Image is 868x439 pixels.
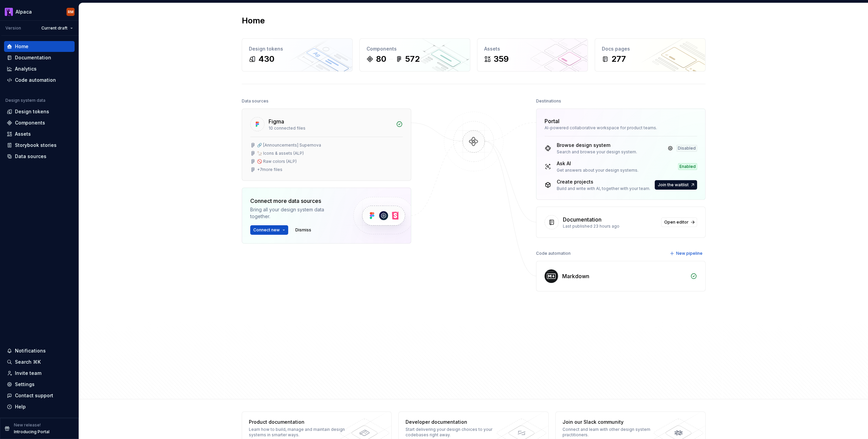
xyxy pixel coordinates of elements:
a: Home [4,41,75,52]
div: Create projects [557,178,650,185]
div: Documentation [563,215,601,224]
span: Connect new [253,227,280,233]
div: Analytics [15,65,37,72]
div: 🔗 [Announcements] Supernova [257,142,321,148]
div: Version [5,25,21,31]
a: Design tokens430 [242,38,353,72]
div: 277 [611,54,626,64]
div: Data sources [242,96,269,106]
a: Figma10 connected files🔗 [Announcements] Supernova🦙 Icons & assets (ALP)🚫 Raw colors (ALP)+7more ... [242,109,411,181]
span: New pipeline [676,251,703,256]
button: Help [4,401,75,412]
div: 572 [405,54,420,64]
a: Open editor [661,217,697,227]
button: Notifications [4,345,75,356]
button: Join the waitlist [655,180,697,190]
div: Enabled [678,163,697,170]
div: Design tokens [249,45,346,52]
div: Developer documentation [406,419,504,425]
div: Settings [15,381,35,388]
div: Join our Slack community [563,419,661,425]
button: Search ⌘K [4,357,75,367]
div: Design system data [5,98,45,103]
a: Data sources [4,151,75,162]
div: Docs pages [602,45,698,52]
div: Start delivering your design choices to your codebases right away. [406,427,504,438]
a: Invite team [4,368,75,379]
a: Code automation [4,75,75,85]
a: Components [4,117,75,128]
div: 430 [258,54,274,64]
span: Current draft [41,25,67,31]
span: Join the waitlist [658,182,689,188]
a: Design tokens [4,106,75,117]
div: Notifications [15,347,46,354]
div: 80 [376,54,386,64]
a: Analytics [4,63,75,74]
div: RM [68,9,74,15]
div: + 7 more files [257,167,282,172]
a: Documentation [4,52,75,63]
div: Bring all your design system data together. [250,206,342,220]
div: Home [15,43,28,50]
p: New release! [14,422,41,428]
div: Documentation [15,54,51,61]
div: Code automation [15,77,56,83]
a: Assets359 [477,38,588,72]
div: Data sources [15,153,46,160]
button: Connect new [250,225,288,235]
img: 003f14f4-5683-479b-9942-563e216bc167.png [5,8,13,16]
div: Browse design system [557,142,637,149]
div: Assets [15,131,31,137]
button: Contact support [4,390,75,401]
span: Open editor [664,220,689,225]
div: Learn how to build, manage and maintain design systems in smarter ways. [249,427,348,438]
a: Storybook stories [4,140,75,151]
div: Help [15,403,26,410]
div: Assets [484,45,581,52]
div: Design tokens [15,108,49,115]
div: Alpaca [16,8,32,15]
div: Connect more data sources [250,197,342,205]
div: Code automation [536,249,571,258]
div: AI-powered collaborative workspace for product teams. [545,125,697,131]
div: Disabled [676,145,697,152]
div: Contact support [15,392,53,399]
div: 🦙 Icons & assets (ALP) [257,151,304,156]
div: 359 [494,54,509,64]
a: Assets [4,129,75,139]
div: Storybook stories [15,142,57,149]
button: Dismiss [292,225,314,235]
div: Connect and learn with other design system practitioners. [563,427,661,438]
div: Figma [269,117,284,126]
button: Current draft [38,23,76,33]
div: Components [367,45,463,52]
div: Ask AI [557,160,638,167]
div: Search and browse your design system. [557,149,637,155]
h2: Home [242,15,265,26]
div: Last published 23 hours ago [563,224,657,229]
div: Portal [545,117,559,125]
div: Build and write with AI, together with your team. [557,186,650,191]
div: 🚫 Raw colors (ALP) [257,159,297,164]
div: Destinations [536,96,561,106]
div: Search ⌘K [15,359,41,365]
div: Get answers about your design systems. [557,168,638,173]
button: New pipeline [668,249,706,258]
a: Docs pages277 [595,38,706,72]
button: AlpacaRM [1,4,77,19]
span: Dismiss [295,227,311,233]
div: Invite team [15,370,41,377]
div: Markdown [562,272,589,280]
a: Components80572 [359,38,470,72]
div: Components [15,119,45,126]
a: Settings [4,379,75,390]
p: Introducing Portal [14,429,50,435]
div: Product documentation [249,419,348,425]
div: 10 connected files [269,126,392,131]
